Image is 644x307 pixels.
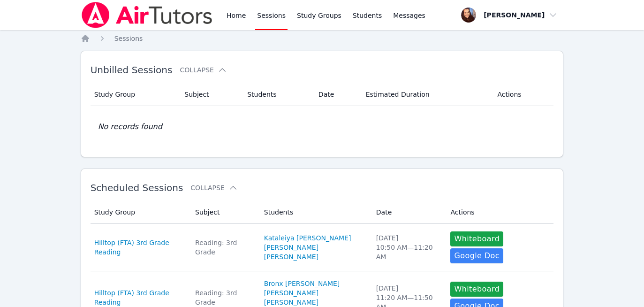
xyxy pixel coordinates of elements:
[393,11,425,20] span: Messages
[258,201,371,224] th: Students
[91,182,183,193] span: Scheduled Sessions
[376,233,439,261] div: [DATE] 10:50 AM — 11:20 AM
[195,238,253,257] div: Reading: 3rd Grade
[371,201,445,224] th: Date
[91,106,554,147] td: No records found
[360,83,492,106] th: Estimated Duration
[264,243,318,252] a: [PERSON_NAME]
[264,233,351,243] a: Kataleiya [PERSON_NAME]
[91,83,179,106] th: Study Group
[264,279,340,288] a: Bronx [PERSON_NAME]
[450,231,503,246] button: Whiteboard
[264,252,318,261] a: [PERSON_NAME]
[189,201,258,224] th: Subject
[264,288,318,298] a: [PERSON_NAME]
[179,83,242,106] th: Subject
[450,248,503,263] a: Google Doc
[242,83,313,106] th: Students
[180,65,227,75] button: Collapse
[91,224,554,271] tr: Hilltop (FTA) 3rd Grade ReadingReading: 3rd GradeKataleiya [PERSON_NAME][PERSON_NAME][PERSON_NAME...
[195,288,253,307] div: Reading: 3rd Grade
[81,2,213,28] img: Air Tutors
[114,34,143,43] a: Sessions
[94,288,184,307] a: Hilltop (FTA) 3rd Grade Reading
[450,282,503,297] button: Whiteboard
[91,64,173,76] span: Unbilled Sessions
[492,83,553,106] th: Actions
[114,35,143,42] span: Sessions
[91,201,189,224] th: Study Group
[313,83,360,106] th: Date
[445,201,553,224] th: Actions
[190,183,237,192] button: Collapse
[94,238,184,257] a: Hilltop (FTA) 3rd Grade Reading
[81,34,564,43] nav: Breadcrumb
